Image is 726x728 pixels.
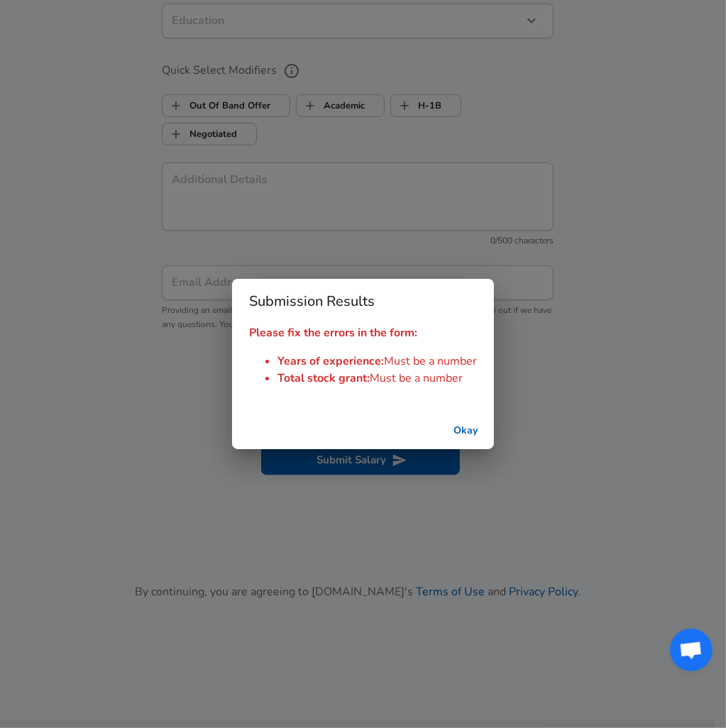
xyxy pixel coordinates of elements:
h2: Submission Results [232,279,494,324]
div: Open chat [670,629,713,671]
strong: Please fix the errors in the form: [249,325,417,341]
span: Must be a number [384,353,477,369]
span: Total stock grant : [277,370,370,386]
span: Years of experience : [277,353,384,369]
span: Must be a number [370,370,463,386]
button: successful-submission-button [443,418,488,444]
